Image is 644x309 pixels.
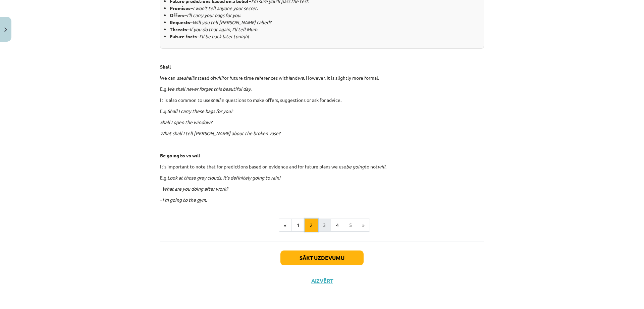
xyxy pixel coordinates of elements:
button: 5 [344,219,357,232]
i: Shall I carry these bags for you? [167,108,233,114]
button: Sākt uzdevumu [280,250,364,265]
nav: Page navigation example [160,219,484,232]
i: will [378,163,385,169]
button: 3 [318,219,331,232]
i: If you do that again, I’ll tell Mum [190,26,257,32]
button: Aizvērt [309,277,335,284]
b: Promises [170,5,191,11]
button: » [357,219,370,232]
i: I’m going to the gym [162,197,206,203]
i: What are you doing after work? [162,186,228,192]
li: – [170,19,479,26]
i: I’ll carry your bags for you [187,12,240,18]
li: – . [170,26,479,33]
i: be going [346,163,365,169]
i: we [298,75,304,81]
b: Offers [170,12,184,18]
li: – . [170,33,479,40]
i: shall [211,97,220,103]
i: Look at those grey clouds. It’s definitely going to rain! [167,175,280,181]
i: Will you tell [PERSON_NAME] called? [193,19,271,25]
button: 1 [291,219,305,232]
button: 4 [331,219,344,232]
i: Shall I open the window? [160,119,212,125]
i: We shall never forget this beautiful day [167,86,251,92]
i: I won’t tell anyone your secret [193,5,257,11]
i: shall [184,75,194,81]
li: – . [170,12,479,19]
p: – [160,185,484,192]
p: E.g. [160,174,484,181]
p: – . [160,196,484,203]
b: Requests [170,19,190,25]
li: – . [170,5,479,12]
b: Future facts [170,33,197,39]
i: will [215,75,222,81]
i: I’ll be back later tonight [199,33,250,39]
i: What shall I tell [PERSON_NAME] about the broken vase? [160,130,280,136]
p: E.g. . [160,85,484,92]
b: Threats [170,26,187,32]
strong: Shall [160,64,171,70]
button: « [279,219,292,232]
i: I [288,75,290,81]
p: E.g. [160,108,484,115]
p: It is also common to use in questions to make offers, suggestions or ask for advice. [160,96,484,104]
p: It’s important to note that for predictions based on evidence and for future plans we use to not . [160,163,484,170]
button: 2 [305,219,318,232]
p: We can use instead of for future time references with and . However, it is slightly more formal. [160,74,484,81]
img: icon-close-lesson-0947bae3869378f0d4975bcd49f059093ad1ed9edebbc8119c70593378902aed.svg [4,28,7,32]
strong: Be going to vs will [160,152,200,158]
